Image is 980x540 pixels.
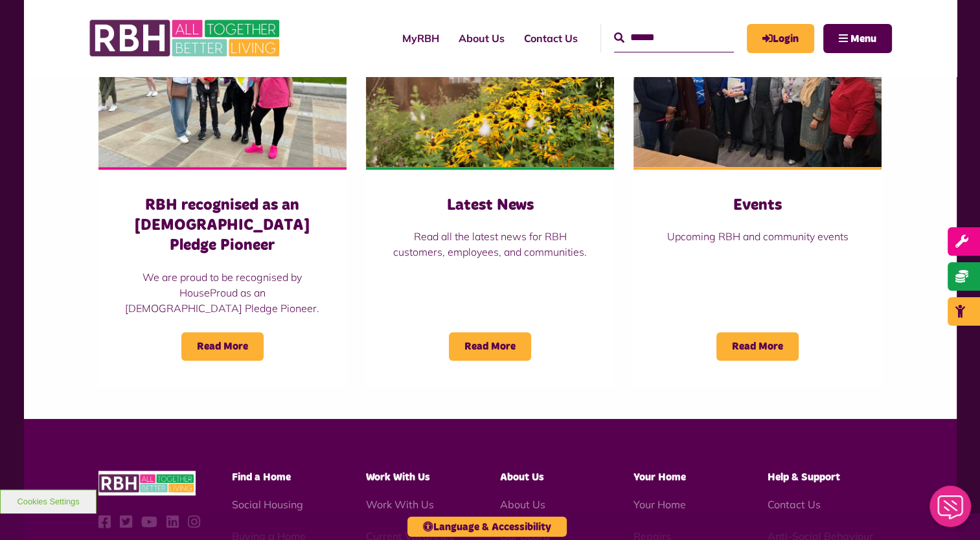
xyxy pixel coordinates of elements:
[633,12,882,167] img: Group photo of customers and colleagues at Spotland Community Centre
[232,472,291,482] span: Find a Home
[633,472,686,482] span: Your Home
[124,196,321,256] h3: RBH recognised as an [DEMOGRAPHIC_DATA] Pledge Pioneer
[98,12,347,167] img: RBH customers and colleagues at the Rochdale Pride event outside the town hall
[659,229,856,244] p: Upcoming RBH and community events
[768,498,821,511] a: Contact Us
[823,24,892,53] button: Navigation
[614,24,734,52] input: Search
[366,498,434,511] a: Work With Us
[633,12,882,386] a: Events Upcoming RBH and community events Read More
[124,269,321,316] p: We are proud to be recognised by HouseProud as an [DEMOGRAPHIC_DATA] Pledge Pioneer.
[392,196,588,216] h3: Latest News
[89,13,283,63] img: RBH
[716,332,799,361] span: Read More
[98,12,347,386] a: RBH recognised as an [DEMOGRAPHIC_DATA] Pledge Pioneer We are proud to be recognised by HouseProu...
[98,471,196,496] img: RBH
[514,21,587,56] a: Contact Us
[392,229,588,260] p: Read all the latest news for RBH customers, employees, and communities.
[768,472,840,482] span: Help & Support
[232,498,303,511] a: Social Housing - open in a new tab
[449,21,514,56] a: About Us
[449,332,531,361] span: Read More
[181,332,264,361] span: Read More
[366,472,430,482] span: Work With Us
[499,498,545,511] a: About Us
[499,472,543,482] span: About Us
[633,498,686,511] a: Your Home
[366,12,614,386] a: Latest News Read all the latest news for RBH customers, employees, and communities. Read More
[922,482,980,540] iframe: Netcall Web Assistant for live chat
[850,34,876,44] span: Menu
[366,12,614,167] img: SAZ MEDIA RBH HOUSING4
[659,196,856,216] h3: Events
[747,24,814,53] a: MyRBH
[393,21,449,56] a: MyRBH
[407,517,567,537] button: Language & Accessibility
